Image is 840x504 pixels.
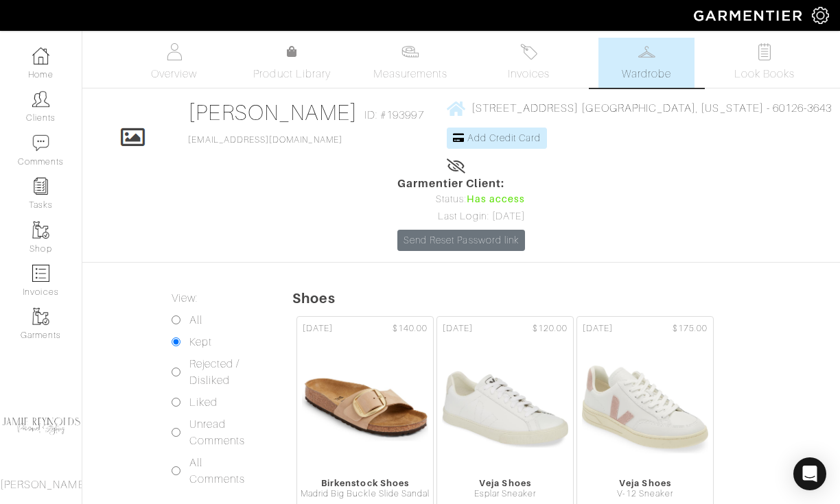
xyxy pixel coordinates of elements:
[126,38,222,88] a: Overview
[189,356,258,389] label: Rejected / Disliked
[32,265,49,282] img: orders-icon-0abe47150d42831381b5fb84f609e132dff9fe21cb692f30cb5eec754e2cba89.png
[301,341,429,478] img: xHJB6ttyAqVb5s3UR2Dr4Jz4
[467,132,541,143] span: Add Credit Card
[151,66,197,82] span: Overview
[441,341,569,478] img: ephiX2SAq8rtSQt84snpgV5L
[189,394,218,411] label: Liked
[437,478,573,488] div: Veja Shoes
[447,128,548,149] a: Add Credit Card
[583,322,613,335] span: [DATE]
[622,66,671,82] span: Wardrobe
[32,178,49,195] img: reminder-icon-8004d30b9f0a5d33ae49ab947aed9ed385cf756f9e5892f1edd6e32f2345188e.png
[577,478,713,488] div: Veja Shoes
[172,290,198,307] label: View:
[437,489,573,499] div: Esplar Sneaker
[189,312,202,328] label: All
[244,44,340,82] a: Product Library
[467,192,526,207] span: Has access
[188,100,358,125] a: [PERSON_NAME]
[756,43,773,60] img: todo-9ac3debb85659649dc8f770b8b6100bb5dab4b48dedcbae339e5042a72dfd3cc.svg
[32,134,49,152] img: comment-icon-a0a6a9ef722e966f86d9cbdc48e553b5cf19dbc54f86b18d962a5391bc8f6eb6.png
[397,209,525,224] div: Last Login: [DATE]
[598,38,695,88] a: Wardrobe
[373,66,448,82] span: Measurements
[793,457,826,490] div: Open Intercom Messenger
[480,38,576,88] a: Invoices
[32,221,49,239] img: garments-icon-b7da505a4dc4fd61783c78ac3ca0ef83fa9d6f193b1c9dc38574b1d14d53ca28.png
[364,107,424,123] span: ID: #193997
[581,341,709,478] img: pLHM5411MiHppCPFUPgyS1AB
[734,66,795,82] span: Look Books
[189,416,258,449] label: Unread Comments
[520,43,537,60] img: orders-27d20c2124de7fd6de4e0e44c1d41de31381a507db9b33961299e4e07d508b8c.svg
[189,455,258,488] label: All Comments
[471,102,832,115] span: [STREET_ADDRESS] [GEOGRAPHIC_DATA], [US_STATE] - 60126-3643
[447,99,832,117] a: [STREET_ADDRESS] [GEOGRAPHIC_DATA], [US_STATE] - 60126-3643
[165,43,183,60] img: basicinfo-40fd8af6dae0f16599ec9e87c0ef1c0a1fdea2edbe929e3d69a839185d80c458.svg
[397,192,525,207] div: Status:
[362,38,459,88] a: Measurements
[32,47,49,64] img: dashboard-icon-dbcd8f5a0b271acd01030246c82b418ddd0df26cd7fceb0bd07c9910d44c42f6.png
[401,43,419,60] img: measurements-466bbee1fd09ba9460f595b01e5d73f9e2bff037440d3c8f018324cb6cdf7a4a.svg
[397,176,525,192] span: Garmentier Client:
[716,38,813,88] a: Look Books
[292,290,840,307] h5: Shoes
[812,7,829,24] img: gear-icon-white-bd11855cb880d31180b6d7d6211b90ccbf57a29d726f0c71d8c61bd08dd39cc2.png
[32,91,49,108] img: clients-icon-6bae9207a08558b7cb47a8932f037763ab4055f8c8b6bfacd5dc20c3e0201464.png
[303,322,333,335] span: [DATE]
[297,489,433,499] div: Madrid Big Buckle Slide Sandal
[638,43,655,60] img: wardrobe-487a4870c1b7c33e795ec22d11cfc2ed9d08956e64fb3008fe2437562e282088.svg
[673,322,708,335] span: $175.00
[577,489,713,499] div: V-12 Sneaker
[297,478,433,488] div: Birkenstock Shoes
[508,66,550,82] span: Invoices
[533,322,568,335] span: $120.00
[687,3,812,27] img: garmentier-logo-header-white-b43fb05a5012e4ada735d5af1a66efaba907eab6374d6393d1fbf88cb4ef424d.png
[393,322,428,335] span: $140.00
[32,308,49,325] img: garments-icon-b7da505a4dc4fd61783c78ac3ca0ef83fa9d6f193b1c9dc38574b1d14d53ca28.png
[397,230,525,251] a: Send Reset Password link
[253,66,331,82] span: Product Library
[443,322,473,335] span: [DATE]
[189,334,212,350] label: Kept
[188,135,342,145] a: [EMAIL_ADDRESS][DOMAIN_NAME]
